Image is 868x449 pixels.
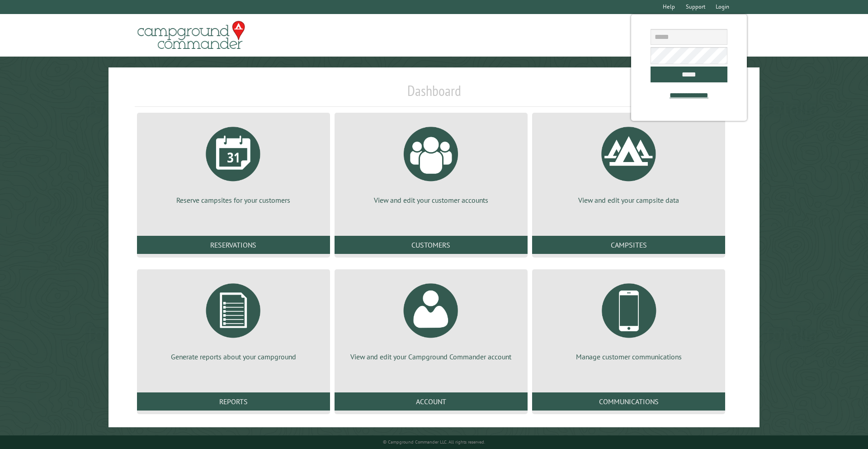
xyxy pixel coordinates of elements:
p: View and edit your customer accounts [345,195,517,205]
a: Account [335,392,528,411]
a: Reservations [137,236,330,254]
p: View and edit your campsite data [543,195,714,205]
a: View and edit your Campground Commander account [345,277,517,362]
a: Reports [137,392,330,411]
img: Campground Commander [135,18,248,53]
small: © Campground Commander LLC. All rights reserved. [383,439,485,445]
a: Communications [532,392,725,411]
h1: Dashboard [135,82,734,107]
a: Generate reports about your campground [148,277,319,362]
a: View and edit your customer accounts [345,120,517,205]
p: Generate reports about your campground [148,352,319,362]
a: Campsites [532,236,725,254]
p: Reserve campsites for your customers [148,195,319,205]
a: Reserve campsites for your customers [148,120,319,205]
a: Manage customer communications [543,277,714,362]
p: View and edit your Campground Commander account [345,352,517,362]
a: Customers [335,236,528,254]
p: Manage customer communications [543,352,714,362]
a: View and edit your campsite data [543,120,714,205]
